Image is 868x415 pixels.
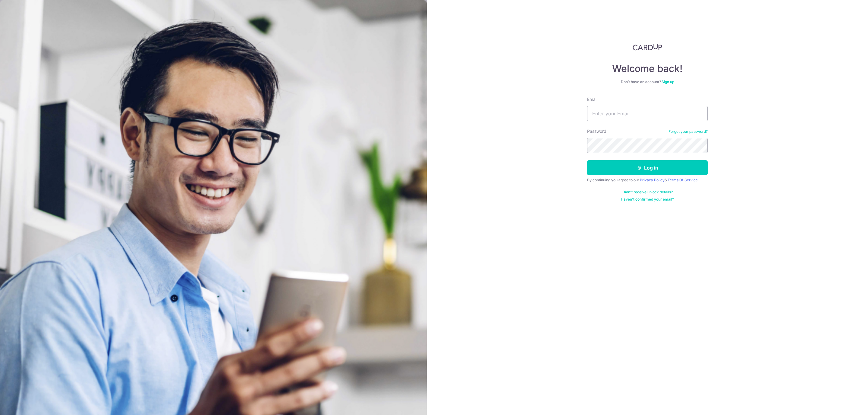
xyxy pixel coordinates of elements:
div: Don’t have an account? [587,80,708,84]
img: CardUp Logo [633,43,662,51]
a: Terms Of Service [668,178,698,182]
input: Enter your Email [587,106,708,121]
button: Log in [587,160,708,175]
h4: Welcome back! [587,63,708,75]
a: Privacy Policy [640,178,665,182]
a: Sign up [662,80,674,84]
div: By continuing you agree to our & [587,178,708,183]
label: Password [587,128,606,134]
a: Forgot your password? [668,129,708,134]
label: Email [587,96,597,102]
a: Didn't receive unlock details? [622,190,673,195]
a: Haven't confirmed your email? [621,197,674,202]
